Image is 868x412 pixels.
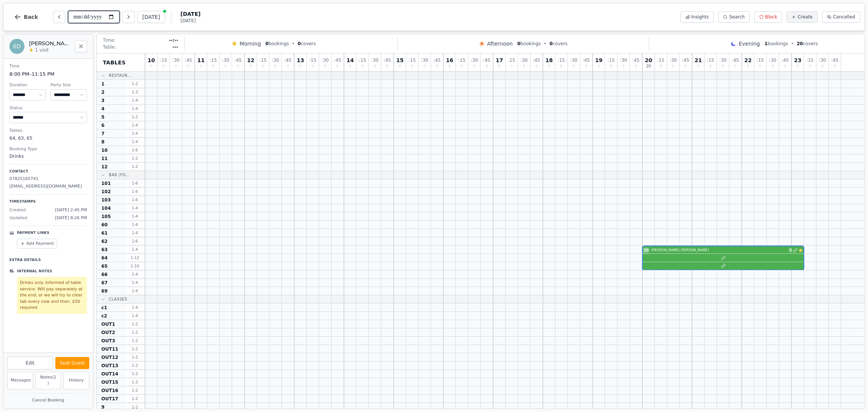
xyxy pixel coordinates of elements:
span: 4 [101,106,104,112]
span: 0 [262,64,264,68]
span: OUT14 [101,371,118,377]
span: covers [298,41,316,47]
span: 2 [101,89,104,95]
p: Drinks only. Informed of table service. Will pay separately at the end, or we will try to clear t... [20,280,84,311]
span: : 45 [582,58,590,63]
span: 1 - 3 [126,89,144,95]
span: 1 - 2 [126,330,144,335]
span: 0 [274,64,277,68]
span: 0 [734,64,737,68]
span: 1 - 10 [126,263,144,269]
button: Cancelled [822,11,860,23]
span: 0 [697,64,699,68]
button: Create [787,11,818,23]
span: Created [9,207,26,214]
span: Block [765,14,777,20]
span: 1 - 2 [126,388,144,393]
span: c2 [101,313,107,319]
span: 105 [101,214,111,220]
h2: [PERSON_NAME] [PERSON_NAME] [29,40,70,47]
span: 0 [548,64,550,68]
span: 21 [695,58,702,63]
span: 0 [225,64,227,68]
span: : 45 [334,58,341,63]
span: 1 - 4 [126,139,144,145]
p: Payment Links [17,230,49,236]
span: : 45 [533,58,540,63]
span: : 15 [756,58,764,63]
span: 0 [809,64,811,68]
span: : 45 [831,58,838,63]
span: 0 [610,64,612,68]
span: 0 [336,64,339,68]
span: 1 - 2 [126,346,144,352]
span: : 15 [309,58,316,63]
span: : 45 [682,58,689,63]
span: 1 - 2 [126,321,144,327]
span: 0 [709,64,712,68]
span: : 30 [819,58,826,63]
span: : 30 [321,58,329,63]
span: : 15 [160,58,167,63]
span: 1 - 4 [126,272,144,277]
span: : 15 [558,58,565,63]
span: 7 [101,131,104,137]
span: 1 - 2 [126,156,144,161]
span: 1 - 2 [126,354,144,360]
span: 0 [349,64,351,68]
span: Morning [240,40,261,47]
span: : 30 [172,58,179,63]
span: 1 - 4 [126,288,144,294]
span: Evening [739,40,760,47]
button: Notes(1) [35,372,61,389]
span: 1 - 2 [126,379,144,385]
span: : 15 [508,58,515,63]
span: 0 [411,64,413,68]
button: [DATE] [138,11,165,23]
span: 1 - 6 [126,238,144,244]
span: 1 - 2 [126,164,144,169]
span: 0 [560,64,562,68]
dt: Time [9,63,87,70]
span: 60 [101,222,108,228]
span: OUT12 [101,354,118,360]
span: 103 [101,197,111,203]
button: Seat Guest [55,357,89,369]
p: 07825165741 [9,176,87,182]
span: 1 - 6 [126,180,144,186]
span: 0 [549,41,552,46]
span: 0 [796,64,799,68]
span: 0 [685,64,687,68]
span: : 45 [234,58,241,63]
span: OUT1 [101,321,115,327]
span: 0 [784,64,786,68]
span: OUT11 [101,346,118,352]
span: : 45 [384,58,391,63]
span: 1 - 12 [126,255,144,261]
span: 8 [101,139,104,145]
button: Block [754,11,782,23]
span: 1 - 4 [126,122,144,128]
p: [EMAIL_ADDRESS][DOMAIN_NAME] [9,183,87,190]
span: : 15 [259,58,266,63]
span: : 45 [632,58,639,63]
span: 1 visit [35,47,49,53]
span: [PERSON_NAME] [PERSON_NAME] [651,248,787,253]
span: : 45 [433,58,440,63]
span: 1 - 4 [126,305,144,310]
button: Previous day [53,11,65,23]
span: OUT3 [101,338,115,344]
p: Internal Notes [17,269,52,274]
span: [DATE] [180,18,200,24]
dd: 64, 63, 65 [9,135,87,142]
span: Search [729,14,744,20]
dt: Tables [9,128,87,134]
span: 0 [772,64,774,68]
span: : 30 [421,58,428,63]
span: : 30 [669,58,677,63]
dt: Booking Type [9,146,87,153]
span: 0 [598,64,600,68]
span: 104 [101,205,111,211]
span: bookings [266,41,289,47]
dd: Drinks [9,153,87,160]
